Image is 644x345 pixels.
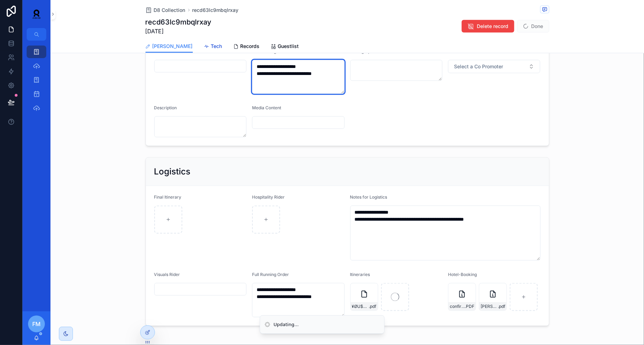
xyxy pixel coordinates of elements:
span: Description [154,105,177,110]
span: Notes for Logistics [350,194,387,200]
span: Itineraries [350,272,370,277]
h2: Logistics [154,166,191,177]
span: [DATE] [145,27,212,35]
span: [PERSON_NAME] [152,43,193,50]
div: Updating... [274,321,299,328]
span: Tech [211,43,222,50]
button: Delete record [462,20,514,33]
span: .pdf [369,304,377,309]
a: Tech [204,40,222,54]
span: Final Itinerary [154,194,182,200]
a: recd63lc9mbqlrxay [192,7,239,14]
span: Hotel-Booking [448,272,477,277]
h1: recd63lc9mbqlrxay [145,17,212,27]
a: D8 Collection [145,7,185,14]
span: Records [240,43,260,50]
span: confirmation_dylan_new_9832664 [450,304,465,309]
img: App logo [28,8,45,20]
span: [PERSON_NAME]-04.10.2025 [481,304,498,309]
span: .PDF [465,304,474,309]
span: Hospitality Rider [252,194,285,200]
a: Records [233,40,260,54]
span: Full Running Order [252,272,289,277]
span: Visuals Rider [154,272,180,277]
span: ¥ØU$UK€ ¥UK1MAT$U Iti [DATE] Index [GEOGRAPHIC_DATA]docx .docx (1) [352,304,369,309]
span: Delete record [477,23,509,30]
button: Select Button [448,60,541,73]
span: FM [32,320,41,328]
div: scrollable content [22,41,50,123]
a: [PERSON_NAME] [145,40,193,53]
span: D8 Collection [154,7,185,14]
span: Media Content [252,105,281,110]
a: Guestlist [271,40,299,54]
span: Select a Co Promoter [454,63,503,70]
span: .pdf [498,304,505,309]
span: Guestlist [278,43,299,50]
